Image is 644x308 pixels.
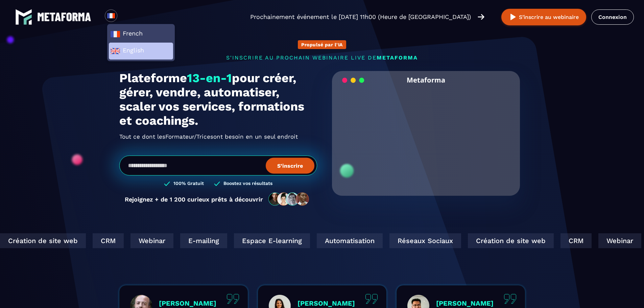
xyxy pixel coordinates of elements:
[342,77,364,84] img: loading
[337,89,515,178] video: Your browser does not support the video tag.
[365,294,378,304] img: quote
[214,181,220,187] img: checked
[173,181,204,187] h3: 100% Gratuit
[501,9,586,25] button: S’inscrire au webinaire
[226,294,239,304] img: quote
[119,54,525,61] p: s'inscrire au prochain webinaire live de
[159,299,216,307] p: [PERSON_NAME]
[598,233,641,248] div: Webinar
[467,233,553,248] div: Création de site web
[233,233,309,248] div: Espace E-learning
[223,181,272,187] h3: Boostez vos résultats
[165,131,213,142] span: Formateur/Trices
[407,71,445,89] h2: Metaforma
[180,233,226,248] div: E-mailing
[117,9,134,24] div: Search for option
[130,233,173,248] div: Webinar
[187,71,232,85] span: 13-en-1
[301,42,343,47] p: Propulsé par l'IA
[125,196,263,203] p: Rejoignez + de 1 200 curieux prêts à découvrir
[509,13,517,21] img: play
[389,233,460,248] div: Réseaux Sociaux
[377,54,418,61] span: METAFORMA
[110,46,120,56] img: en
[316,233,382,248] div: Automatisation
[15,8,32,25] img: logo
[119,131,317,142] h2: Tout ce dont les ont besoin en un seul endroit
[123,13,128,21] input: Search for option
[297,299,355,307] p: [PERSON_NAME]
[110,46,172,56] span: English
[266,192,312,206] img: community-people
[92,233,123,248] div: CRM
[560,233,591,248] div: CRM
[250,12,471,22] p: Prochainement événement le [DATE] 11h00 (Heure de [GEOGRAPHIC_DATA])
[164,181,170,187] img: checked
[110,29,120,39] img: fr
[266,158,314,173] button: S’inscrire
[478,13,484,21] img: arrow-right
[119,71,317,128] h1: Plateforme pour créer, gérer, vendre, automatiser, scaler vos services, formations et coachings.
[436,299,494,307] p: [PERSON_NAME]
[504,294,517,304] img: quote
[37,13,91,21] img: logo
[591,9,634,25] a: Connexion
[107,11,115,20] img: fr
[110,29,172,39] span: French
